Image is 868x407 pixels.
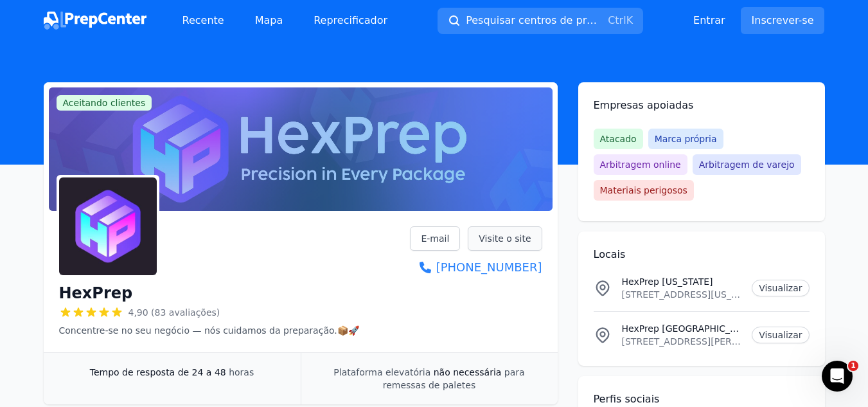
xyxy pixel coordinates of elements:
a: Visualizar [752,327,809,343]
a: Visite o site [468,226,542,251]
font: Plataforma elevatória [333,367,430,377]
a: Entrar [693,13,725,28]
font: HexPrep [US_STATE] [622,276,713,287]
font: Locais [594,248,626,260]
a: Mapa [245,8,294,33]
font: Materiais perigosos [600,185,687,195]
font: Visualizar [759,283,802,293]
font: Visite o site [479,233,531,244]
font: Arbitragem online [600,159,681,170]
font: HexPrep [59,284,133,302]
font: Aceitando clientes [63,98,146,108]
font: Inscrever-se [752,14,814,26]
kbd: Ctrl [608,14,626,26]
font: Tempo de resposta de 24 a 48 [90,367,226,377]
font: Reprecificador [314,14,387,26]
font: 1 [851,361,856,370]
font: Entrar [693,14,725,26]
iframe: Chat ao vivo do Intercom [822,361,853,392]
font: HexPrep [GEOGRAPHIC_DATA] [622,323,757,334]
font: Concentre-se no seu negócio — nós cuidamos da preparação.📦🚀 [59,325,359,336]
font: Arbitragem de varejo [699,159,795,170]
font: Marca própria [655,134,717,144]
a: Reprecificador [303,8,398,33]
kbd: K [626,14,633,26]
font: [STREET_ADDRESS][PERSON_NAME][US_STATE] [622,336,837,347]
button: Pesquisar centros de preparaçãoCtrlK [438,8,643,34]
img: Centro de Preparação [44,12,146,30]
font: Atacado [600,134,637,144]
font: Mapa [255,14,283,26]
a: Recente [172,8,235,33]
font: não necessária [434,367,502,377]
font: Recente [182,14,224,26]
font: Pesquisar centros de preparação [466,14,634,26]
font: E-mail [421,233,449,244]
a: Visualizar [752,280,809,296]
a: E-mail [410,226,460,251]
font: horas [229,367,254,377]
font: Perfis sociais [594,393,660,405]
img: HexPrep [59,177,157,275]
a: [PHONE_NUMBER] [410,258,542,276]
font: Visualizar [759,330,802,340]
font: 4,90 (83 avaliações) [128,307,220,318]
font: [STREET_ADDRESS][US_STATE] [622,289,762,300]
a: Inscrever-se [741,7,825,34]
font: [PHONE_NUMBER] [436,260,542,274]
font: Empresas apoiadas [594,99,694,111]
